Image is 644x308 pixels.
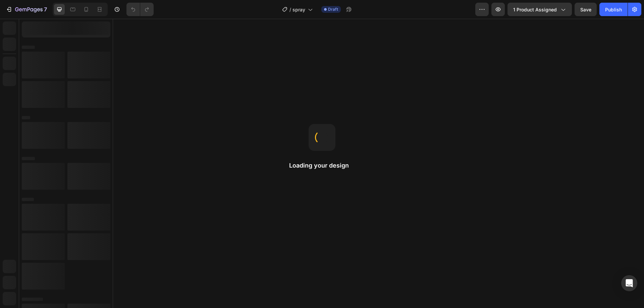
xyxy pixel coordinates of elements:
span: Save [580,7,591,12]
span: Draft [328,6,338,12]
button: Publish [599,3,628,16]
div: Publish [605,6,622,13]
div: Open Intercom Messenger [621,275,637,291]
div: Undo/Redo [126,3,154,16]
button: 7 [3,3,50,16]
button: Save [575,3,597,16]
p: 7 [44,5,47,13]
span: 1 product assigned [513,6,557,13]
h2: Loading your design [289,162,355,170]
span: spray [292,6,305,13]
span: / [289,6,291,13]
button: 1 product assigned [507,3,572,16]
